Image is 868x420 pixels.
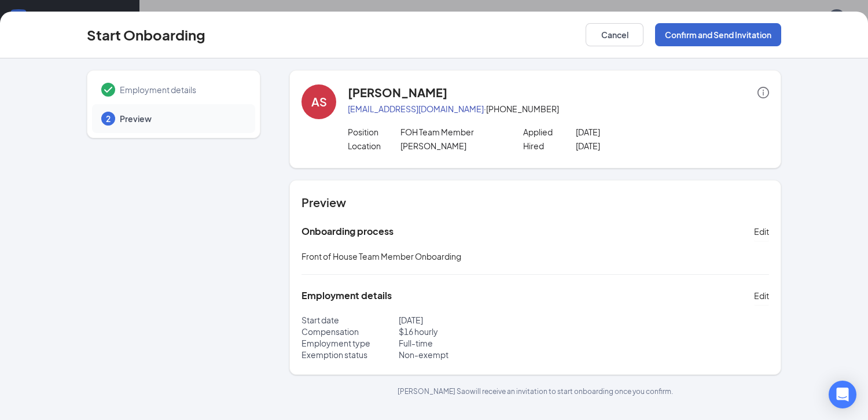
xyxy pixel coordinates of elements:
[101,83,115,97] svg: Checkmark
[754,286,769,305] button: Edit
[757,87,769,98] span: info-circle
[348,126,400,138] p: Position
[400,126,506,138] p: FOH Team Member
[106,113,111,124] span: 2
[348,140,400,152] p: Location
[400,140,506,152] p: [PERSON_NAME]
[399,314,535,326] p: [DATE]
[754,290,769,301] span: Edit
[348,103,769,115] p: · [PHONE_NUMBER]
[754,226,769,237] span: Edit
[399,337,535,349] p: Full-time
[87,25,205,45] h3: Start Onboarding
[301,337,399,349] p: Employment type
[655,23,781,46] button: Confirm and Send Invitation
[289,386,781,396] p: [PERSON_NAME] Sao will receive an invitation to start onboarding once you confirm.
[576,126,681,138] p: [DATE]
[120,113,244,124] span: Preview
[311,94,327,110] div: AS
[829,381,856,408] div: Open Intercom Messenger
[399,349,535,360] p: Non-exempt
[576,140,681,152] p: [DATE]
[348,104,484,114] a: [EMAIL_ADDRESS][DOMAIN_NAME]
[301,326,399,337] p: Compensation
[301,251,461,261] span: Front of House Team Member Onboarding
[399,326,535,337] p: $ 16 hourly
[348,84,447,101] h4: [PERSON_NAME]
[301,289,392,302] h5: Employment details
[301,194,769,211] h4: Preview
[301,349,399,360] p: Exemption status
[523,126,576,138] p: Applied
[301,225,393,238] h5: Onboarding process
[754,222,769,241] button: Edit
[586,23,643,46] button: Cancel
[301,314,399,326] p: Start date
[120,84,244,95] span: Employment details
[523,140,576,152] p: Hired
